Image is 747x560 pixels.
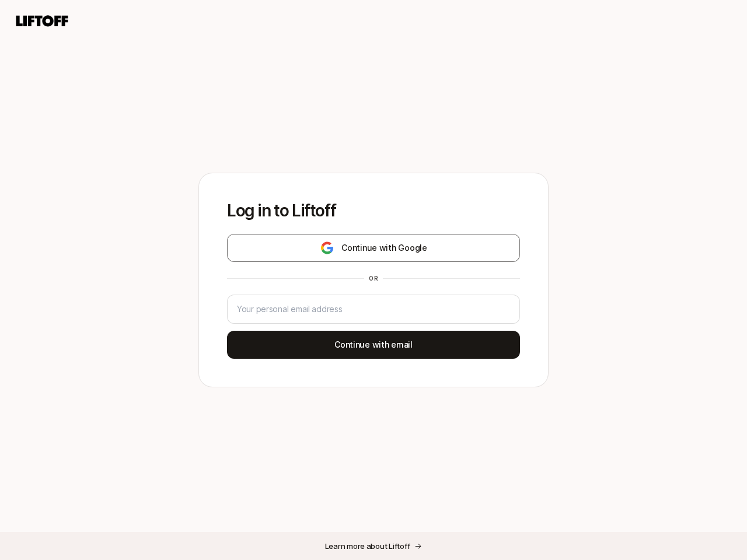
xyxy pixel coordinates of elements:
[227,234,520,262] button: Continue with Google
[237,302,510,316] input: Your personal email address
[320,241,334,255] img: google-logo
[364,274,383,283] div: or
[316,535,432,556] button: Learn more about Liftoff
[227,201,520,220] p: Log in to Liftoff
[227,331,520,359] button: Continue with email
